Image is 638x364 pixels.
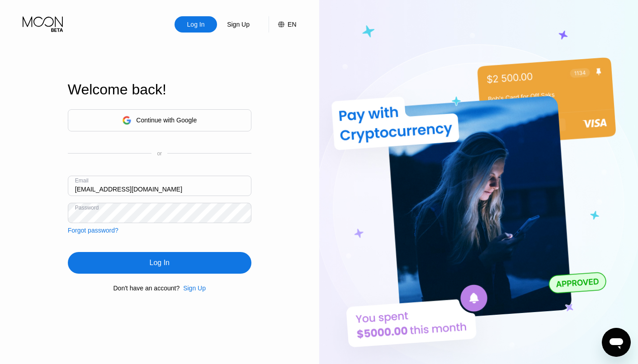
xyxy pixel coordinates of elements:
[68,81,251,98] div: Welcome back!
[183,285,206,292] div: Sign Up
[288,21,296,28] div: EN
[68,252,251,274] div: Log In
[150,258,170,267] div: Log In
[68,227,118,234] div: Forgot password?
[75,177,89,184] div: Email
[180,285,206,292] div: Sign Up
[269,16,296,33] div: EN
[75,205,99,211] div: Password
[226,20,250,29] div: Sign Up
[217,16,260,33] div: Sign Up
[157,150,162,157] div: or
[175,16,217,33] div: Log In
[113,285,180,292] div: Don't have an account?
[68,109,251,131] div: Continue with Google
[136,117,197,124] div: Continue with Google
[602,328,631,357] iframe: Кнопка запуска окна обмена сообщениями
[186,20,206,29] div: Log In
